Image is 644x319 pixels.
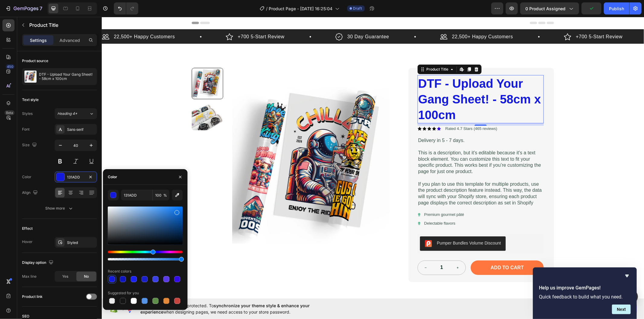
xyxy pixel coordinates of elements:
div: Undo/Redo [114,2,138,14]
div: Styles [22,111,33,116]
button: Add to cart [369,244,442,258]
p: Rated 4.7 Stars (465 reviews) [344,109,396,115]
p: Advanced [59,37,80,43]
button: Publish [604,2,629,14]
p: Delivery in 5 - 7 days. [316,121,441,127]
h1: DTF - Upload Your Gang Sheet! - 58cm x 100cm [316,58,442,106]
span: Your page is password protected. To when designing pages, we need access to your store password. [140,302,333,315]
div: Help us improve GemPages! [539,272,631,314]
button: increment [348,244,364,258]
img: CIumv63twf4CEAE=.png [323,223,330,230]
p: This is a description, but it's editable because it's a text block element. You can customize thi... [316,133,441,158]
div: Beta [5,110,14,115]
div: Suggested for you [108,290,139,296]
div: Product source [22,58,48,64]
span: % [163,193,167,198]
button: decrement [316,244,332,258]
div: SEO [22,314,29,319]
div: Pumper Bundles Volume Discount [335,223,399,229]
div: Effect [22,226,33,231]
button: Next question [612,305,631,314]
div: Product Title [323,50,348,55]
button: 0 product assigned [520,2,579,14]
span: / [266,5,268,12]
input: Eg: FFFFFF [121,190,152,201]
div: Size [22,141,38,149]
button: 7 [2,2,45,14]
div: Color [22,174,31,180]
p: Premium gourmet pâté [322,195,362,201]
div: Align [22,189,39,197]
span: 0 product assigned [525,5,566,12]
h2: Help us improve GemPages! [539,284,631,292]
div: Add to cart [389,248,422,254]
iframe: Design area [102,17,644,298]
p: Quick feedback to build what you need. [539,294,631,300]
span: Yes [62,274,68,279]
span: Product Page - [DATE] 16:25:04 [269,5,333,12]
button: Show more [22,203,97,214]
span: Draft [353,6,362,11]
div: Max line [22,274,37,279]
p: If you plan to use this template for multiple products, use the product description feature inste... [316,164,441,189]
span: synchronize your theme style & enhance your experience [140,303,310,314]
button: Pumper Bundles Volume Discount [318,220,404,234]
div: Font [22,127,30,132]
input: quantity [332,244,348,258]
div: Recent colors [108,269,131,274]
div: Text style [22,97,39,103]
p: Product Title [29,21,95,29]
div: Sans-serif [67,127,95,132]
div: Publish [609,5,624,12]
p: Delectable flavors [322,204,354,209]
div: Hover [22,239,33,245]
div: Color [108,174,117,180]
div: Display option [22,259,55,267]
span: Heading 4* [57,111,77,116]
button: Heading 4* [55,108,97,119]
img: product feature img [24,71,37,83]
p: 7 [40,5,42,12]
button: Hide survey [623,272,631,280]
div: Show more [46,205,74,211]
p: Settings [30,37,47,43]
div: Product link [22,294,43,299]
div: 450 [6,64,14,69]
div: Hue [108,251,183,253]
p: DTF - Upload Your Gang Sheet! - 58cm x 100cm [39,72,95,81]
div: 131ADD [67,175,85,180]
div: Styled [67,240,95,245]
span: No [84,274,89,279]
